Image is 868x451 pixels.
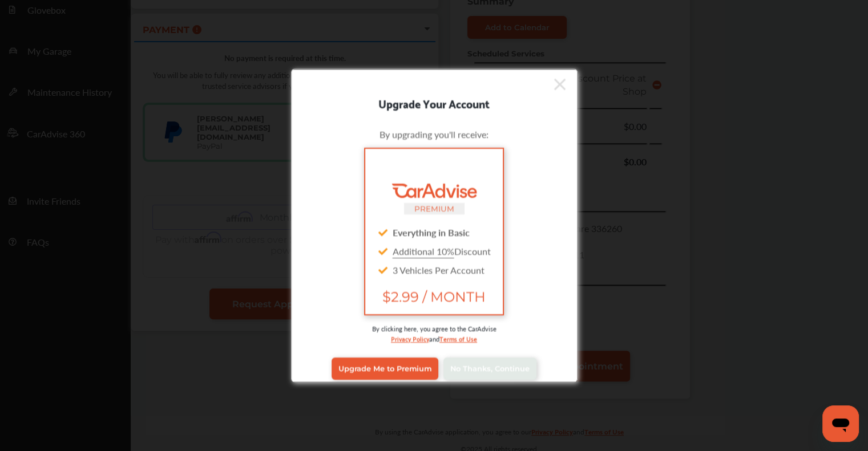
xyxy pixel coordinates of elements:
div: By clicking here, you agree to the CarAdvise and [309,323,560,355]
div: 3 Vehicles Per Account [374,260,493,279]
a: Terms of Use [439,332,477,343]
span: Discount [393,244,491,257]
div: Upgrade Your Account [292,94,577,112]
a: Upgrade Me to Premium [332,357,438,379]
a: No Thanks, Continue [443,357,536,379]
iframe: Button to launch messaging window [822,405,859,442]
strong: Everything in Basic [393,225,470,238]
div: By upgrading you'll receive: [309,127,560,140]
a: Privacy Policy [391,332,429,343]
span: $2.99 / MONTH [374,288,493,304]
span: Upgrade Me to Premium [338,364,431,373]
u: Additional 10% [393,244,454,257]
small: PREMIUM [414,204,454,213]
span: No Thanks, Continue [450,364,530,373]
